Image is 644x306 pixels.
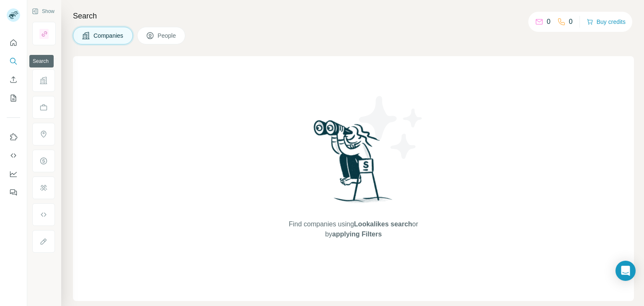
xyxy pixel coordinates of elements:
button: Search [7,54,20,69]
p: 0 [569,17,573,27]
button: Buy credits [587,16,626,28]
button: My lists [7,91,20,106]
button: Enrich CSV [7,72,20,87]
button: Feedback [7,185,20,200]
button: Quick start [7,35,20,50]
h4: Search [73,10,634,22]
span: People [158,31,177,40]
button: Dashboard [7,166,20,182]
span: Find companies using or by [286,219,421,239]
p: 0 [547,17,551,27]
button: Use Surfe on LinkedIn [7,130,20,145]
span: Companies [93,31,124,40]
img: Surfe Illustration - Stars [353,90,429,165]
img: Surfe Illustration - Woman searching with binoculars [310,118,397,211]
span: applying Filters [332,231,382,238]
div: Open Intercom Messenger [615,261,636,281]
span: Lookalikes search [354,220,412,228]
button: Use Surfe API [7,148,20,163]
button: Show [26,5,60,18]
